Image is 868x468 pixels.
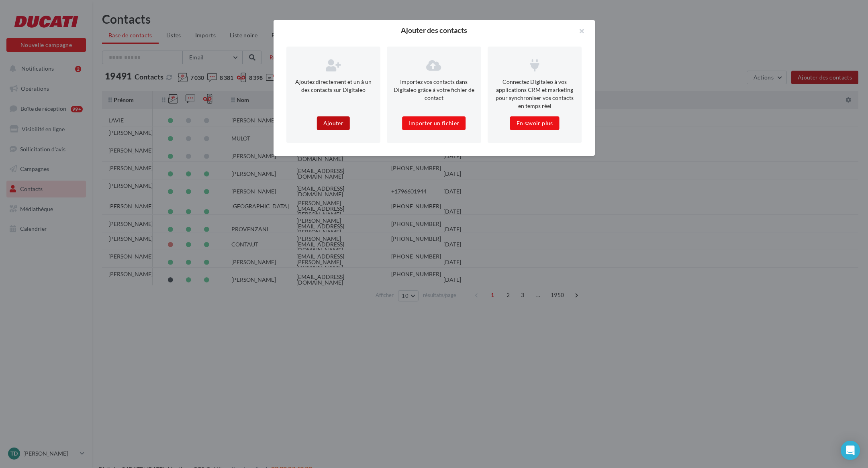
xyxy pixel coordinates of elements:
[841,441,860,460] div: Open Intercom Messenger
[293,78,374,94] p: Ajoutez directement et un à un des contacts sur Digitaleo
[317,116,350,130] button: Ajouter
[402,116,466,130] button: Importer un fichier
[393,78,475,102] p: Importez vos contacts dans Digitaleo grâce à votre fichier de contact
[510,116,560,130] button: En savoir plus
[286,26,582,34] h2: Ajouter des contacts
[494,78,576,110] p: Connectez Digitaleo à vos applications CRM et marketing pour synchroniser vos contacts en temps réel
